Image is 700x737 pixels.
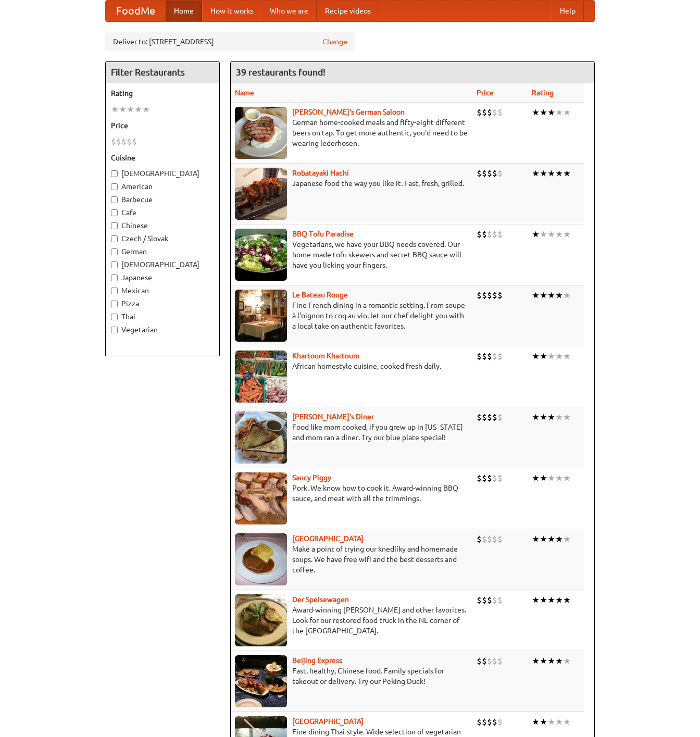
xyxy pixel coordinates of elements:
li: ★ [555,229,563,240]
li: ★ [555,594,563,606]
a: [GEOGRAPHIC_DATA] [292,717,364,726]
li: ★ [532,229,540,240]
li: ★ [532,533,540,545]
div: Deliver to: [STREET_ADDRESS] [105,32,355,51]
li: ★ [540,655,547,667]
b: BBQ Tofu Paradise [292,230,354,238]
li: $ [477,229,482,240]
li: $ [482,716,487,728]
b: [PERSON_NAME]'s Diner [292,413,374,421]
li: ★ [547,411,555,423]
li: ★ [563,655,571,667]
a: Price [477,89,494,97]
li: ★ [540,351,547,362]
label: Japanese [111,272,214,283]
li: $ [477,716,482,728]
a: Change [322,36,347,47]
li: $ [487,351,492,362]
li: $ [482,168,487,179]
li: $ [497,168,503,179]
li: ★ [540,472,547,484]
b: [PERSON_NAME]'s German Saloon [292,108,405,116]
p: Pork. We know how to cook it. Award-winning BBQ sauce, and meat with all the trimmings. [235,483,468,504]
li: ★ [555,655,563,667]
li: $ [477,168,482,179]
li: ★ [540,716,547,728]
img: sallys.jpg [235,411,287,464]
li: ★ [555,716,563,728]
li: ★ [555,351,563,362]
li: $ [482,411,487,423]
li: $ [492,533,497,545]
li: ★ [134,104,142,115]
li: $ [497,290,503,301]
li: $ [497,655,503,667]
li: $ [487,411,492,423]
li: ★ [547,290,555,301]
li: $ [492,411,497,423]
li: $ [487,472,492,484]
li: $ [482,107,487,118]
li: $ [497,716,503,728]
input: Mexican [111,288,118,294]
label: Czech / Slovak [111,233,214,244]
li: ★ [540,594,547,606]
a: [GEOGRAPHIC_DATA] [292,534,364,543]
li: ★ [547,472,555,484]
a: FoodMe [106,1,166,21]
input: [DEMOGRAPHIC_DATA] [111,261,118,268]
li: ★ [540,168,547,179]
p: Food like mom cooked, if you grew up in [US_STATE] and mom ran a diner. Try our blue plate special! [235,422,468,443]
li: ★ [532,351,540,362]
li: ★ [555,168,563,179]
li: ★ [555,290,563,301]
li: ★ [547,229,555,240]
li: $ [487,533,492,545]
a: Saucy Piggy [292,473,331,482]
ng-pluralize: 39 restaurants found! [236,67,326,77]
li: $ [482,351,487,362]
li: $ [497,229,503,240]
li: $ [497,472,503,484]
li: ★ [532,290,540,301]
li: $ [497,533,503,545]
li: ★ [563,472,571,484]
label: Vegetarian [111,324,214,335]
li: ★ [563,594,571,606]
li: ★ [563,716,571,728]
li: ★ [563,351,571,362]
li: $ [487,655,492,667]
input: German [111,248,118,255]
h5: Cuisine [111,153,214,163]
li: $ [477,411,482,423]
li: $ [492,594,497,606]
label: Thai [111,311,214,322]
li: ★ [532,472,540,484]
a: Robatayaki Hachi [292,169,349,177]
input: Czech / Slovak [111,235,118,242]
input: American [111,183,118,190]
li: $ [477,472,482,484]
p: African homestyle cuisine, cooked fresh daily. [235,361,468,371]
a: Rating [532,89,554,97]
li: ★ [563,411,571,423]
li: ★ [555,533,563,545]
li: $ [492,168,497,179]
li: ★ [563,290,571,301]
a: Beijing Express [292,656,342,665]
li: ★ [563,107,571,118]
a: Der Speisewagen [292,595,349,604]
label: Cafe [111,207,214,218]
label: American [111,181,214,192]
li: ★ [540,411,547,423]
input: Chinese [111,222,118,229]
li: $ [492,290,497,301]
li: $ [497,107,503,118]
li: $ [492,472,497,484]
p: Vegetarians, we have your BBQ needs covered. Our home-made tofu skewers and secret BBQ sauce will... [235,239,468,270]
li: ★ [111,104,119,115]
li: $ [487,290,492,301]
